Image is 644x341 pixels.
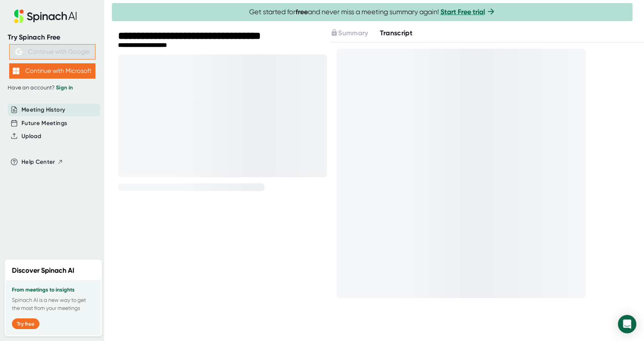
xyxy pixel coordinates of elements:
span: Get started for and never miss a meeting summary again! [249,8,496,16]
div: Have an account? [8,84,97,91]
button: Transcript [380,28,413,38]
p: Spinach AI is a new way to get the most from your meetings [12,296,95,312]
div: Open Intercom Messenger [618,315,636,333]
h2: Discover Spinach AI [12,265,74,276]
button: Meeting History [21,105,65,114]
span: Transcript [380,29,413,37]
span: Help Center [21,158,55,166]
button: Summary [330,28,368,38]
img: Aehbyd4JwY73AAAAAElFTkSuQmCC [15,48,22,55]
div: Try Spinach Free [8,33,97,42]
div: Upgrade to access [330,28,379,38]
b: free [296,8,308,16]
button: Try free [12,318,39,329]
a: Start Free trial [440,8,485,16]
a: Sign in [56,84,73,91]
button: Future Meetings [21,119,67,128]
button: Continue with Microsoft [9,63,95,79]
button: Continue with Google [9,44,95,59]
button: Upload [21,132,41,141]
span: Summary [338,29,368,37]
button: Help Center [21,158,63,166]
h3: From meetings to insights [12,287,95,293]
